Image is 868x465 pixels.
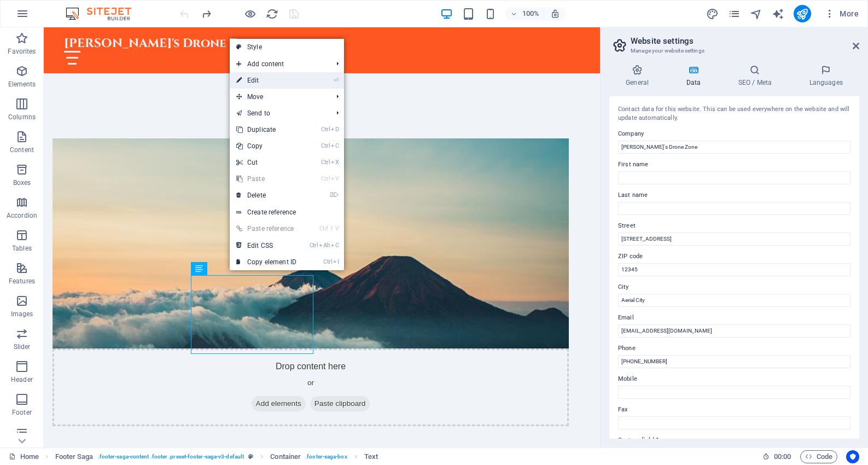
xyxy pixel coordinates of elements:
[774,450,791,463] span: 00 00
[331,159,339,166] i: X
[618,373,850,386] label: Mobile
[631,46,837,56] h3: Manage your website settings
[230,187,303,204] a: ⌦Delete
[305,450,347,463] span: . footer-saga-box
[13,178,31,187] p: Boxes
[796,8,808,20] i: Publish
[8,113,36,121] p: Columns
[669,65,721,88] h4: Data
[14,342,31,351] p: Slider
[230,237,303,254] a: CtrlAltCEdit CSS
[618,189,850,202] label: Last name
[12,408,32,417] p: Footer
[323,258,332,265] i: Ctrl
[230,121,303,138] a: CtrlDDuplicate
[721,65,793,88] h4: SEO / Meta
[631,36,859,46] h2: Website settings
[230,171,303,187] a: CtrlVPaste
[266,8,278,20] i: Reload page
[331,242,339,249] i: C
[618,219,850,233] label: Street
[230,56,328,72] span: Add content
[12,244,32,253] p: Tables
[805,450,832,463] span: Code
[230,72,303,89] a: ⏎Edit
[824,8,859,19] span: More
[321,159,330,166] i: Ctrl
[331,142,339,149] i: C
[618,127,850,141] label: Company
[319,225,328,232] i: Ctrl
[706,7,719,20] button: design
[800,450,837,463] button: Code
[772,7,785,20] button: text_generator
[505,7,544,20] button: 100%
[200,8,213,20] i: Redo: Delete elements (Ctrl+Y, ⌘+Y)
[522,7,539,20] h6: 100%
[230,39,344,55] a: Style
[793,65,859,88] h4: Languages
[7,211,37,220] p: Accordion
[230,204,344,220] a: Create reference
[248,454,253,460] i: This element is a customizable preset
[618,105,850,123] div: Contact data for this website. This can be used everywhere on the website and will update automat...
[618,434,850,447] label: Custom field 1
[321,126,330,133] i: Ctrl
[270,450,301,463] span: Click to select. Double-click to edit
[335,225,339,232] i: V
[794,5,811,22] button: publish
[820,5,863,22] button: More
[762,450,791,463] h6: Session time
[63,7,145,20] img: Editor Logo
[329,225,334,232] i: ⇧
[230,138,303,154] a: CtrlCCopy
[618,250,850,263] label: ZIP code
[98,450,244,463] span: . footer-saga-content .footer .preset-footer-saga-v3-default
[550,9,560,19] i: On resize automatically adjust zoom level to fit chosen device.
[618,403,850,416] label: Fax
[321,142,330,149] i: Ctrl
[8,80,36,89] p: Elements
[9,321,525,399] div: Drop content here
[728,8,741,20] i: Pages (Ctrl+Alt+S)
[230,254,303,270] a: CtrlICopy element ID
[750,8,762,20] i: Navigator
[330,191,339,199] i: ⌦
[310,242,318,249] i: Ctrl
[9,277,35,286] p: Features
[782,452,783,461] span: :
[334,77,339,84] i: ⏎
[333,258,339,265] i: I
[55,450,378,463] nav: breadcrumb
[230,220,303,237] a: Ctrl⇧VPaste reference
[321,175,330,182] i: Ctrl
[230,89,328,105] span: Move
[8,47,36,56] p: Favorites
[265,7,278,20] button: reload
[200,7,213,20] button: redo
[208,369,262,384] span: Add elements
[364,450,378,463] span: Click to select. Double-click to edit
[10,146,34,154] p: Content
[618,281,850,294] label: City
[750,7,763,20] button: navigator
[772,8,784,20] i: AI Writer
[331,175,339,182] i: V
[11,375,33,384] p: Header
[319,242,330,249] i: Alt
[55,450,94,463] span: Click to select. Double-click to edit
[609,65,669,88] h4: General
[331,126,339,133] i: D
[9,450,39,463] a: Click to cancel selection. Double-click to open Pages
[618,342,850,355] label: Phone
[230,105,328,121] a: Send to
[11,310,33,318] p: Images
[230,154,303,171] a: CtrlXCut
[846,450,859,463] button: Usercentrics
[618,158,850,171] label: First name
[266,369,327,384] span: Paste clipboard
[618,311,850,324] label: Email
[706,8,719,20] i: Design (Ctrl+Alt+Y)
[728,7,741,20] button: pages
